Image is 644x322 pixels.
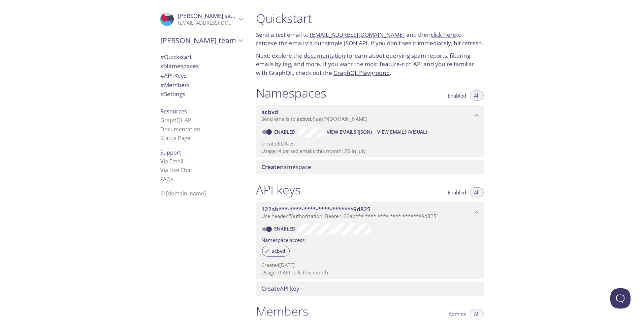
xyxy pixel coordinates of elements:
[155,8,248,30] div: Nguyen sang
[261,163,311,171] span: namespace
[160,36,236,45] span: [PERSON_NAME] team
[261,269,478,276] p: Usage: 0 API calls this month
[261,140,478,147] p: Created [DATE]
[333,69,390,77] a: GraphQL Playground
[261,262,478,269] p: Created [DATE]
[261,285,299,292] span: API key
[610,288,631,308] iframe: Help Scout Beacon - Open
[261,235,306,244] label: Namespace access:
[304,52,345,59] a: documentation
[256,182,301,197] h1: API keys
[431,31,456,38] a: click here
[160,72,164,79] span: #
[155,32,248,49] div: Nguyen's team
[160,62,164,70] span: #
[160,108,187,115] span: Resources
[160,166,192,174] a: Via Live Chat
[155,80,248,90] div: Members
[178,12,237,20] span: [PERSON_NAME] sang
[160,90,185,98] span: Settings
[160,81,190,89] span: Members
[256,11,484,26] h1: Quickstart
[160,126,200,133] a: Documentation
[377,128,427,136] span: View Emails (Visual)
[268,248,289,254] span: acbvd
[256,105,484,126] div: acbvd namespace
[444,90,470,101] button: Enabled
[155,71,248,80] div: API Keys
[324,127,375,137] button: View Emails (JSON)
[160,176,173,183] a: FAQ
[310,31,405,38] a: [EMAIL_ADDRESS][DOMAIN_NAME]
[160,149,181,156] span: Support
[256,281,484,296] div: Create API Key
[261,163,280,171] span: Create
[444,187,470,197] button: Enabled
[256,85,326,101] h1: Namespaces
[470,90,484,101] button: All
[261,147,478,155] p: Usage: 4 parsed emails this month, 26 in July
[256,30,484,48] p: Send a test email to and then to retrieve the email via our simple JSON API. If you don't see it ...
[160,190,206,197] span: © [DOMAIN_NAME]
[256,160,484,174] div: Create namespace
[155,61,248,71] div: Namespaces
[160,53,164,61] span: #
[160,90,164,98] span: #
[261,108,278,116] span: acbvd
[261,285,280,292] span: Create
[273,129,298,135] a: Enabled
[155,89,248,99] div: Team Settings
[155,52,248,62] div: Quickstart
[273,225,298,232] a: Enabled
[160,62,199,70] span: Namespaces
[470,309,484,319] button: All
[160,158,183,165] a: Via Email
[178,20,236,26] p: [EMAIL_ADDRESS][DOMAIN_NAME]
[170,176,173,183] span: s
[160,72,187,79] span: API Keys
[261,115,367,122] span: Send emails to . {tag} @[DOMAIN_NAME]
[470,187,484,197] button: All
[262,246,290,257] div: acbvd
[160,116,193,124] a: GraphQL API
[375,127,430,137] button: View Emails (Visual)
[297,115,311,122] span: acbvd
[445,309,470,319] button: Admins
[160,53,192,61] span: Quickstart
[327,128,372,136] span: View Emails (JSON)
[256,304,309,319] h1: Members
[160,81,164,89] span: #
[160,134,190,142] a: Status Page
[256,51,484,77] p: Next: explore the to learn about querying spam reports, filtering emails by tag, and more. If you...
